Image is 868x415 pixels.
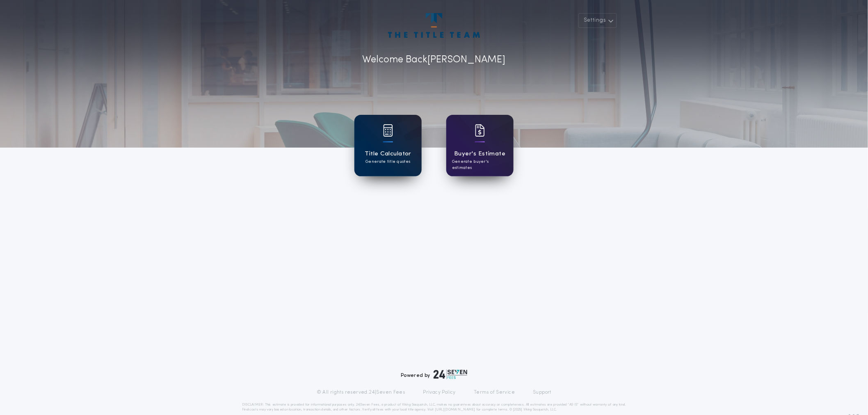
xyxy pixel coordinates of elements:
[454,149,505,159] h1: Buyer's Estimate
[354,115,422,176] a: card iconTitle CalculatorGenerate title quotes
[317,389,405,396] p: © All rights reserved. 24|Seven Fees
[242,402,626,412] p: DISCLAIMER: This estimate is provided for informational purposes only. 24|Seven Fees, a product o...
[533,389,551,396] a: Support
[401,369,467,379] div: Powered by
[365,159,410,165] p: Generate title quotes
[423,389,456,396] a: Privacy Policy
[446,115,514,176] a: card iconBuyer's EstimateGenerate buyer's estimates
[365,149,411,159] h1: Title Calculator
[435,408,475,411] a: [URL][DOMAIN_NAME]
[388,13,480,38] img: account-logo
[363,52,506,67] p: Welcome Back [PERSON_NAME]
[474,389,515,396] a: Terms of Service
[383,124,393,137] img: card icon
[578,13,617,28] button: Settings
[452,159,508,171] p: Generate buyer's estimates
[475,124,485,137] img: card icon
[434,369,467,379] img: logo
